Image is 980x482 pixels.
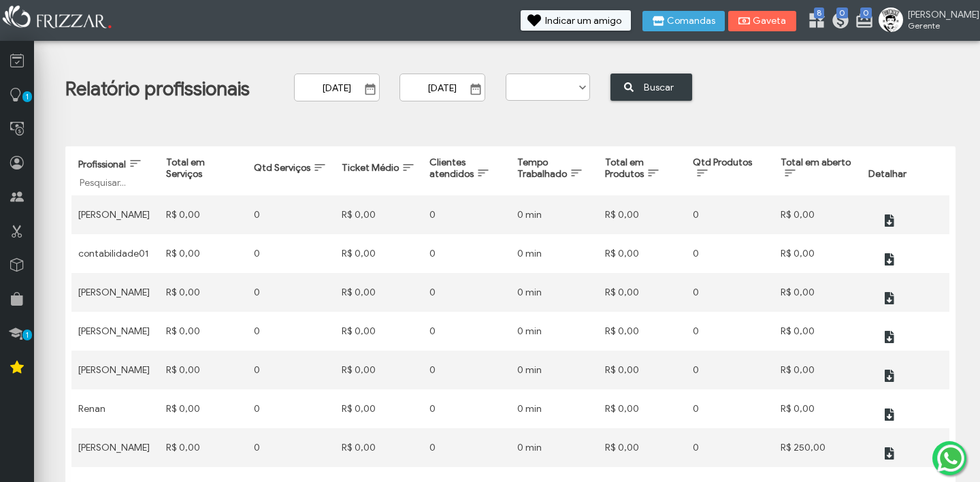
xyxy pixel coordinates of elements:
[71,351,159,389] td: [PERSON_NAME]
[862,152,949,195] th: Detalhar
[423,195,510,234] td: 0
[882,316,913,347] button: ui-button
[361,82,380,96] button: Show Calendar
[517,157,567,180] span: Tempo Trabalhado
[774,273,862,312] td: R$ 0,00
[598,273,686,312] td: R$ 0,00
[882,393,913,424] button: ui-button
[686,351,774,389] td: 0
[247,389,335,428] td: 0
[510,273,598,312] td: 0 min
[159,312,247,351] td: R$ 0,00
[934,442,967,475] img: whatsapp.png
[774,195,862,234] td: R$ 0,00
[598,195,686,234] td: R$ 0,00
[423,234,510,273] td: 0
[159,273,247,312] td: R$ 0,00
[686,273,774,312] td: 0
[159,389,247,428] td: R$ 0,00
[342,162,399,174] span: Ticket Médio
[71,152,159,195] th: Profissional: activate to sort column ascending
[254,162,310,174] span: Qtd Serviços
[335,195,423,234] td: R$ 0,00
[908,9,969,20] span: [PERSON_NAME]
[521,10,631,31] button: Indicar um amigo
[855,11,868,33] a: 0
[22,330,32,340] span: 1
[831,11,845,33] a: 0
[247,195,335,234] td: 0
[879,7,973,35] a: [PERSON_NAME] Gerente
[892,321,903,342] span: ui-button
[159,234,247,273] td: R$ 0,00
[693,157,752,168] span: Qtd Produtos
[892,205,903,225] span: ui-button
[423,312,510,351] td: 0
[71,428,159,467] td: [PERSON_NAME]
[159,428,247,467] td: R$ 0,00
[908,20,969,31] span: Gerente
[868,168,906,180] span: Detalhar
[774,234,862,273] td: R$ 0,00
[598,312,686,351] td: R$ 0,00
[610,74,692,101] button: Buscar
[686,195,774,234] td: 0
[423,389,510,428] td: 0
[510,195,598,234] td: 0 min
[598,234,686,273] td: R$ 0,00
[159,195,247,234] td: R$ 0,00
[71,273,159,312] td: [PERSON_NAME]
[892,438,903,458] span: ui-button
[71,195,159,234] td: [PERSON_NAME]
[335,152,423,195] th: Ticket Médio: activate to sort column ascending
[335,234,423,273] td: R$ 0,00
[423,351,510,389] td: 0
[510,152,598,195] th: Tempo Trabalhado: activate to sort column ascending
[294,74,380,101] input: Data Inicial
[423,152,510,195] th: Clientes atendidos: activate to sort column ascending
[882,277,913,308] button: ui-button
[335,351,423,389] td: R$ 0,00
[882,238,913,269] button: ui-button
[247,152,335,195] th: Qtd Serviços: activate to sort column ascending
[423,428,510,467] td: 0
[22,91,32,102] span: 1
[545,16,621,26] span: Indicar um amigo
[78,159,126,170] span: Profissional
[781,157,851,168] span: Total em aberto
[423,273,510,312] td: 0
[65,77,250,101] h1: Relatório profissionais
[667,16,715,26] span: Comandas
[892,360,903,381] span: ui-button
[774,351,862,389] td: R$ 0,00
[728,11,796,31] button: Gaveta
[882,355,913,385] button: ui-button
[807,11,821,33] a: 8
[166,157,205,180] span: Total em Serviços
[686,234,774,273] td: 0
[159,152,247,195] th: Total em Serviços
[892,244,903,264] span: ui-button
[335,312,423,351] td: R$ 0,00
[510,312,598,351] td: 0 min
[466,82,485,96] button: Show Calendar
[510,389,598,428] td: 0 min
[399,74,485,101] input: Data Final
[892,283,903,303] span: ui-button
[71,234,159,273] td: contabilidade01
[247,312,335,351] td: 0
[882,199,913,230] button: ui-button
[247,351,335,389] td: 0
[774,389,862,428] td: R$ 0,00
[753,16,787,26] span: Gaveta
[598,389,686,428] td: R$ 0,00
[247,273,335,312] td: 0
[429,157,474,180] span: Clientes atendidos
[510,234,598,273] td: 0 min
[598,351,686,389] td: R$ 0,00
[814,7,824,18] span: 8
[892,399,903,419] span: ui-button
[510,351,598,389] td: 0 min
[159,351,247,389] td: R$ 0,00
[774,428,862,467] td: R$ 250,00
